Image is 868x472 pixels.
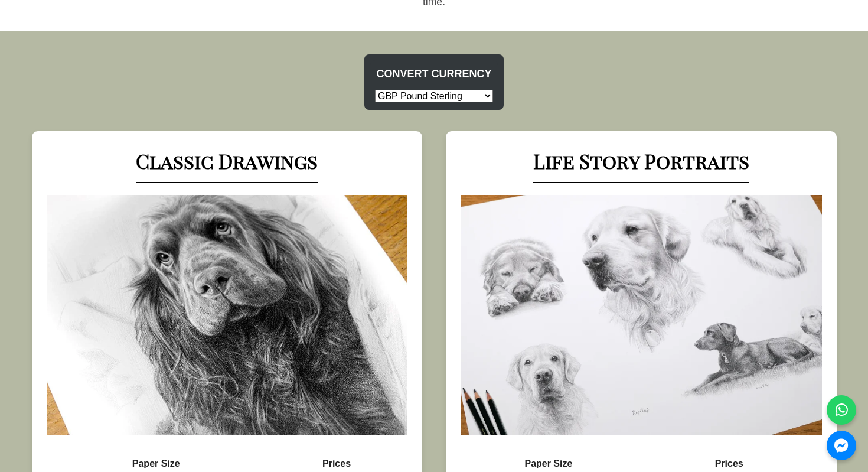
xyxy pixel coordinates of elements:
[370,60,497,88] li: Convert Currency
[533,148,749,174] a: Life Story Portraits
[132,458,180,468] span: Paper Size
[827,431,856,460] a: Messenger
[827,395,856,425] a: WhatsApp
[461,195,822,435] img: Example of a life story pencil portrait artwork.
[715,458,743,468] span: Prices
[136,148,318,174] a: Classic Drawings
[47,195,408,435] img: Example of a classic pencil pet portrait showcasing detailed artwork.
[322,458,351,468] span: Prices
[524,458,572,468] span: Paper Size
